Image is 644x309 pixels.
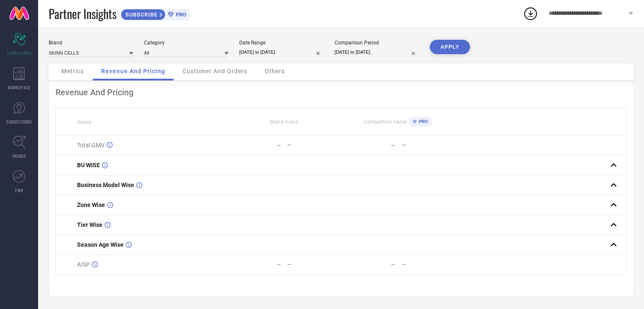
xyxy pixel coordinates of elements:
[6,119,32,125] span: SUGGESTIONS
[402,142,455,148] div: —
[77,221,102,228] span: Tier Wise
[12,153,26,159] span: TRENDS
[101,68,165,74] span: Revenue And Pricing
[239,48,324,57] input: Select date range
[49,5,116,22] span: Partner Insights
[523,6,538,21] div: Open download list
[287,262,340,268] div: —
[8,84,31,91] span: WORKSPACE
[430,40,470,54] button: APPLY
[121,7,191,20] a: SUBSCRIBEPRO
[391,142,395,149] div: —
[144,40,229,46] div: Category
[77,142,105,149] span: Total GMV
[287,142,340,148] div: —
[77,182,134,188] span: Business Model Wise
[391,261,395,268] div: —
[182,68,247,74] span: Customer And Orders
[7,50,32,56] span: SCORECARDS
[15,187,23,193] span: FWD
[417,119,428,124] span: PRO
[77,119,91,125] span: Name
[49,40,133,46] div: Brand
[55,87,627,97] div: Revenue And Pricing
[77,261,90,268] span: AISP
[61,68,84,74] span: Metrics
[174,11,186,18] span: PRO
[77,201,105,208] span: Zone Wise
[364,119,406,125] span: Competitors Value
[334,40,419,46] div: Comparison Period
[270,119,298,125] span: Brand Value
[276,261,281,268] div: —
[276,142,281,149] div: —
[402,262,455,268] div: —
[334,48,419,57] input: Select comparison period
[239,40,324,46] div: Date Range
[265,68,285,74] span: Others
[121,11,160,18] span: SUBSCRIBE
[77,241,124,248] span: Season Age Wise
[77,162,100,168] span: BU WISE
